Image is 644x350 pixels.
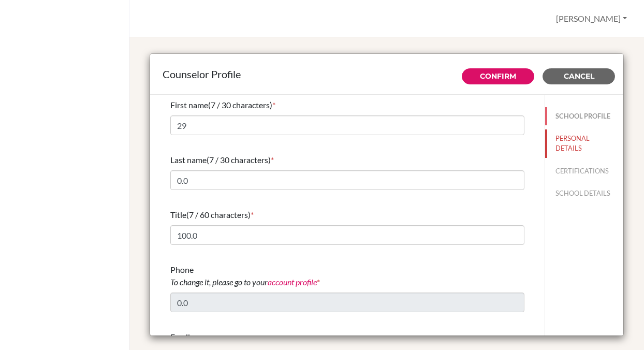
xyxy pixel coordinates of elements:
button: PERSONAL DETAILS [545,129,623,157]
div: Counselor Profile [163,66,611,82]
button: SCHOOL DETAILS [545,184,623,202]
span: (7 / 30 characters) [208,100,272,110]
button: CERTIFICATIONS [545,162,623,180]
span: Phone [170,265,317,287]
span: (7 / 60 characters) [186,210,251,220]
span: Title [170,210,186,220]
button: [PERSON_NAME] [551,9,632,28]
span: (7 / 30 characters) [207,155,271,165]
span: First name [170,100,208,110]
a: account profile [268,277,317,287]
button: SCHOOL PROFILE [545,107,623,125]
i: To change it, please go to your [170,277,317,287]
span: Last name [170,155,207,165]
